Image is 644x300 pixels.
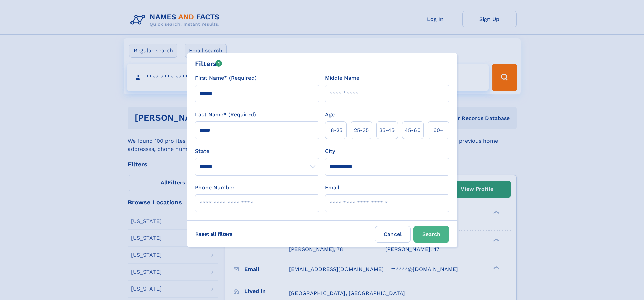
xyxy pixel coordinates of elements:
[195,184,235,192] label: Phone Number
[325,147,335,155] label: City
[375,226,411,243] label: Cancel
[195,147,319,155] label: State
[325,184,339,192] label: Email
[195,74,257,82] label: First Name* (Required)
[405,126,421,134] span: 45‑60
[329,126,342,134] span: 18‑25
[191,226,237,242] label: Reset all filters
[325,111,335,119] label: Age
[354,126,369,134] span: 25‑35
[433,126,444,134] span: 60+
[195,59,222,69] div: Filters
[195,111,256,119] label: Last Name* (Required)
[379,126,395,134] span: 35‑45
[325,74,359,82] label: Middle Name
[413,226,449,243] button: Search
